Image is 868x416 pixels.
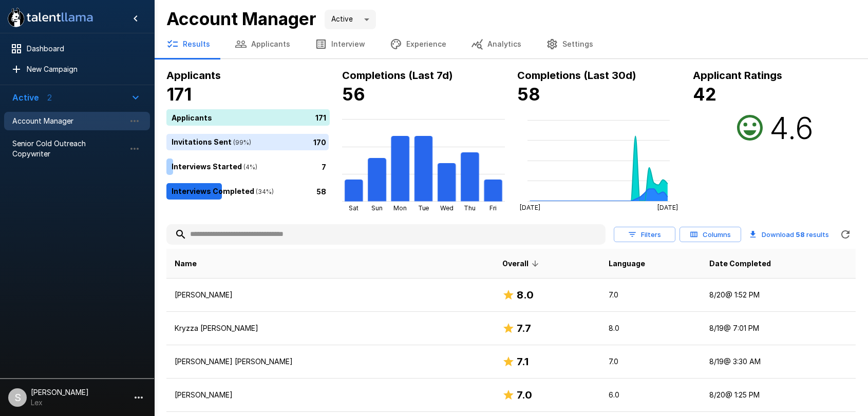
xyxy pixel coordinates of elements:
[315,112,326,123] p: 171
[222,30,303,58] button: Applicants
[701,345,856,379] td: 8/19 @ 3:30 AM
[609,356,693,367] p: 7.0
[701,279,856,312] td: 8/20 @ 1:52 PM
[517,353,529,370] h6: 7.1
[680,227,741,243] button: Columns
[796,230,805,239] b: 58
[166,8,316,29] b: Account Manager
[520,204,540,211] tspan: [DATE]
[709,257,771,270] span: Date Completed
[175,356,486,367] p: [PERSON_NAME] [PERSON_NAME]
[322,161,326,172] p: 7
[378,30,459,58] button: Experience
[440,204,454,212] tspan: Wed
[154,30,222,58] button: Results
[701,312,856,345] td: 8/19 @ 7:01 PM
[517,287,534,303] h6: 8.0
[166,69,221,82] b: Applicants
[701,379,856,412] td: 8/20 @ 1:25 PM
[609,257,645,270] span: Language
[175,257,197,270] span: Name
[517,69,636,82] b: Completions (Last 30d)
[609,390,693,400] p: 6.0
[459,30,534,58] button: Analytics
[393,204,407,212] tspan: Mon
[371,204,383,212] tspan: Sun
[166,84,192,105] b: 171
[349,204,358,212] tspan: Sat
[418,204,429,212] tspan: Tue
[342,84,365,105] b: 56
[342,69,453,82] b: Completions (Last 7d)
[316,186,326,196] p: 58
[517,84,540,105] b: 58
[609,323,693,333] p: 8.0
[693,84,716,105] b: 42
[614,227,675,243] button: Filters
[769,109,814,146] h2: 4.6
[609,290,693,300] p: 7.0
[175,290,486,300] p: [PERSON_NAME]
[303,30,378,58] button: Interview
[517,320,531,336] h6: 7.7
[175,390,486,400] p: [PERSON_NAME]
[313,136,326,147] p: 170
[693,69,782,82] b: Applicant Ratings
[745,224,833,245] button: Download 58 results
[489,204,497,212] tspan: Fri
[464,204,476,212] tspan: Thu
[657,204,678,211] tspan: [DATE]
[325,10,376,29] div: Active
[175,323,486,333] p: Kryzza [PERSON_NAME]
[835,224,856,245] button: Refreshing...
[534,30,606,58] button: Settings
[517,387,532,403] h6: 7.0
[502,257,542,270] span: Overall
